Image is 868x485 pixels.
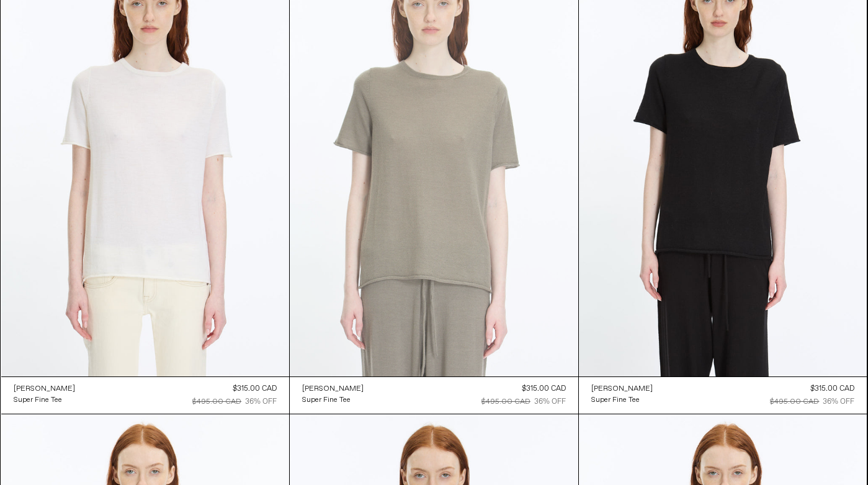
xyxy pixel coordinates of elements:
[591,394,653,406] a: Super Fine Tee
[591,384,653,394] div: [PERSON_NAME]
[810,383,854,394] div: $315.00 CAD
[192,396,241,407] div: $495.00 CAD
[591,383,653,394] a: [PERSON_NAME]
[302,394,364,406] a: Super Fine Tee
[233,383,277,394] div: $315.00 CAD
[14,394,75,406] a: Super Fine Tee
[245,396,277,407] div: 36% OFF
[302,383,364,394] a: [PERSON_NAME]
[770,396,819,407] div: $495.00 CAD
[591,395,640,406] div: Super Fine Tee
[481,396,530,407] div: $495.00 CAD
[14,395,62,406] div: Super Fine Tee
[14,383,75,394] a: [PERSON_NAME]
[14,384,75,394] div: [PERSON_NAME]
[302,395,351,406] div: Super Fine Tee
[534,396,566,407] div: 36% OFF
[522,383,566,394] div: $315.00 CAD
[823,396,854,407] div: 36% OFF
[302,384,364,394] div: [PERSON_NAME]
